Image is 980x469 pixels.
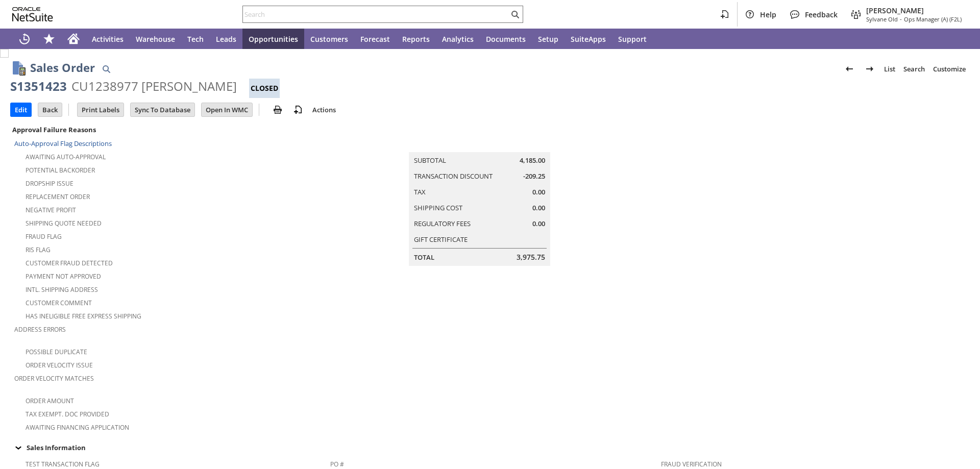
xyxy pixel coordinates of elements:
[414,171,493,181] a: Transaction Discount
[402,34,430,44] span: Reports
[612,29,653,49] a: Support
[442,34,474,44] span: Analytics
[509,8,521,20] svg: Search
[43,33,55,45] svg: Shortcuts
[249,34,298,44] span: Opportunities
[38,103,62,116] input: Back
[26,153,106,161] a: Awaiting Auto-Approval
[360,34,390,44] span: Forecast
[310,34,348,44] span: Customers
[61,29,86,49] a: Home
[14,139,112,148] a: Auto-Approval Flag Descriptions
[900,15,902,23] span: -
[330,460,344,468] a: PO #
[272,104,284,116] img: print.svg
[571,34,606,44] span: SuiteApps
[805,10,838,19] span: Feedback
[26,397,74,405] a: Order Amount
[414,235,468,244] a: Gift Certificate
[30,59,95,76] h1: Sales Order
[532,187,545,197] span: 0.00
[92,34,124,44] span: Activities
[414,203,462,212] a: Shipping Cost
[520,156,545,165] span: 4,185.00
[414,187,426,196] a: Tax
[26,348,87,356] a: Possible Duplicate
[18,33,31,45] svg: Recent Records
[523,171,545,181] span: -209.25
[10,78,67,94] div: S1351423
[843,63,855,75] img: Previous
[181,29,210,49] a: Tech
[12,29,37,49] a: Recent Records
[866,6,962,15] span: [PERSON_NAME]
[292,104,304,116] img: add-record.svg
[78,103,124,116] input: Print Labels
[37,29,61,49] div: Shortcuts
[899,61,929,77] a: Search
[929,61,970,77] a: Customize
[414,156,446,165] a: Subtotal
[202,103,252,116] input: Open In WMC
[26,192,90,201] a: Replacement Order
[414,219,471,228] a: Regulatory Fees
[10,441,966,454] div: Sales Information
[866,15,898,23] span: Sylvane Old
[618,34,647,44] span: Support
[396,29,436,49] a: Reports
[242,29,304,49] a: Opportunities
[486,34,526,44] span: Documents
[864,63,876,75] img: Next
[26,232,62,241] a: Fraud Flag
[532,219,545,229] span: 0.00
[86,29,130,49] a: Activities
[14,325,66,334] a: Address Errors
[10,123,326,136] div: Approval Failure Reasons
[12,7,53,21] svg: logo
[26,312,141,320] a: Has Ineligible Free Express Shipping
[11,103,31,116] input: Edit
[409,136,550,152] caption: Summary
[661,460,722,468] a: Fraud Verification
[136,34,175,44] span: Warehouse
[187,34,204,44] span: Tech
[249,79,280,98] div: Closed
[538,34,558,44] span: Setup
[14,374,94,383] a: Order Velocity Matches
[26,410,109,418] a: Tax Exempt. Doc Provided
[436,29,480,49] a: Analytics
[243,8,509,20] input: Search
[517,252,545,262] span: 3,975.75
[532,203,545,213] span: 0.00
[26,206,76,214] a: Negative Profit
[304,29,354,49] a: Customers
[216,34,236,44] span: Leads
[904,15,962,23] span: Ops Manager (A) (F2L)
[26,179,73,188] a: Dropship Issue
[565,29,612,49] a: SuiteApps
[26,245,51,254] a: RIS flag
[26,219,102,228] a: Shipping Quote Needed
[130,29,181,49] a: Warehouse
[480,29,532,49] a: Documents
[532,29,565,49] a: Setup
[26,259,113,267] a: Customer Fraud Detected
[26,299,92,307] a: Customer Comment
[760,10,776,19] span: Help
[26,272,101,281] a: Payment not approved
[26,285,98,294] a: Intl. Shipping Address
[26,166,95,175] a: Potential Backorder
[100,63,112,75] img: Quick Find
[26,423,129,432] a: Awaiting Financing Application
[880,61,899,77] a: List
[26,460,100,468] a: Test Transaction Flag
[354,29,396,49] a: Forecast
[26,361,93,369] a: Order Velocity Issue
[308,105,340,114] a: Actions
[10,441,970,454] td: Sales Information
[131,103,194,116] input: Sync To Database
[210,29,242,49] a: Leads
[414,253,434,262] a: Total
[71,78,237,94] div: CU1238977 [PERSON_NAME]
[67,33,80,45] svg: Home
